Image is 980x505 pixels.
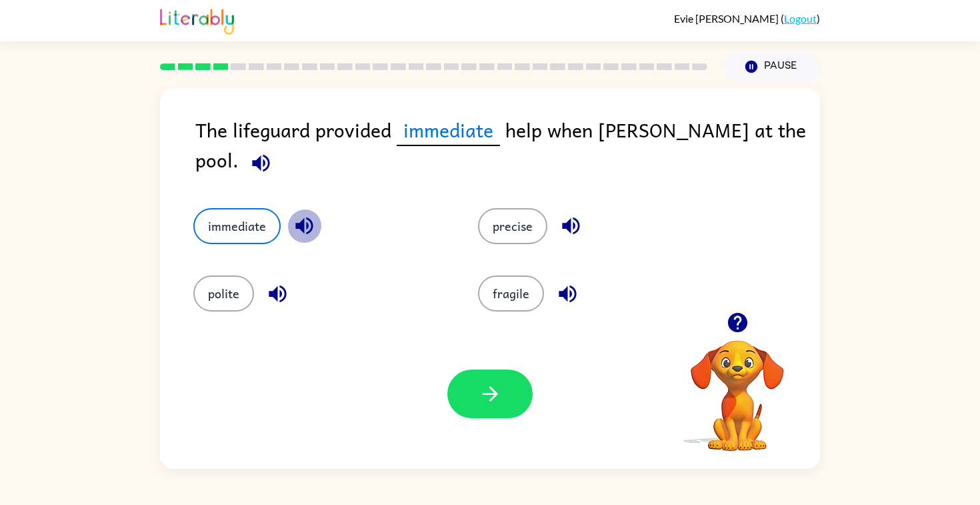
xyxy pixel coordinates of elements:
button: polite [193,276,254,312]
button: immediate [193,208,281,244]
button: Pause [723,51,820,82]
img: Literably [160,5,234,35]
div: The lifeguard provided help when [PERSON_NAME] at the pool. [195,115,820,181]
span: Evie [PERSON_NAME] [674,12,781,25]
video: Your browser must support playing .mp4 files to use Literably. Please try using another browser. [671,320,804,453]
button: fragile [478,276,544,312]
button: precise [478,208,547,244]
div: ( ) [674,12,820,25]
a: Logout [784,12,817,25]
span: immediate [397,115,500,146]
